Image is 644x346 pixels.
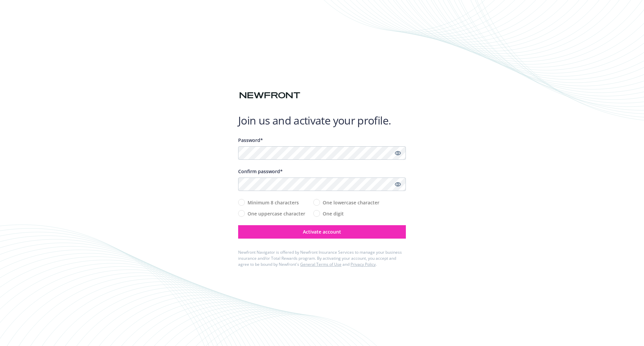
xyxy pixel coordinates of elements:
[238,90,302,101] img: Newfront logo
[300,261,341,267] a: General Terms of Use
[238,114,406,127] h1: Join us and activate your profile.
[394,149,402,157] a: Show password
[394,180,402,188] a: Show password
[238,249,406,267] div: Newfront Navigator is offered by Newfront Insurance Services to manage your business insurance an...
[303,229,341,235] span: Activate account
[238,168,283,175] span: Confirm password*
[238,146,406,160] input: Enter a unique password...
[323,210,344,217] span: One digit
[238,137,263,143] span: Password*
[248,210,305,217] span: One uppercase character
[248,199,299,206] span: Minimum 8 characters
[323,199,379,206] span: One lowercase character
[238,225,406,239] button: Activate account
[238,178,406,191] input: Confirm your unique password...
[351,261,376,267] a: Privacy Policy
